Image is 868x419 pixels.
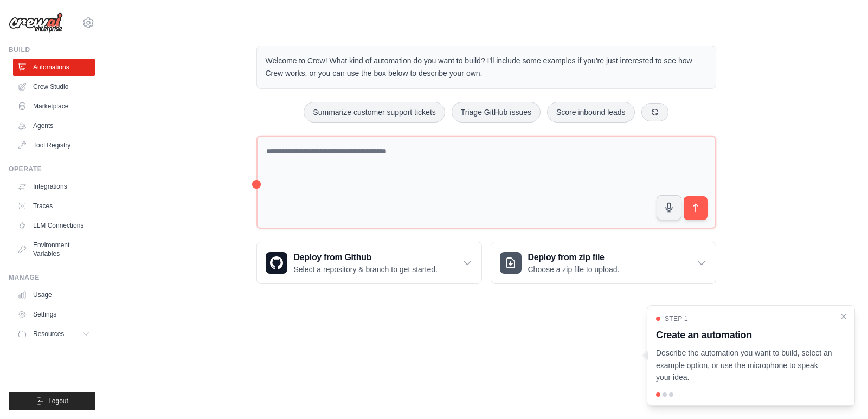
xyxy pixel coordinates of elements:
a: Agents [13,117,95,134]
p: Describe the automation you want to build, select an example option, or use the microphone to spe... [656,347,833,384]
button: Summarize customer support tickets [304,102,445,123]
button: Triage GitHub issues [452,102,541,123]
h3: Deploy from zip file [528,251,620,264]
button: Score inbound leads [547,102,635,123]
button: Resources [13,325,95,343]
h3: Deploy from Github [294,251,438,264]
p: Choose a zip file to upload. [528,264,620,275]
a: Environment Variables [13,236,95,262]
div: Operate [9,165,95,173]
a: Integrations [13,178,95,195]
a: Usage [13,286,95,304]
p: Welcome to Crew! What kind of automation do you want to build? I'll include some examples if you'... [266,55,707,80]
span: Logout [48,397,68,405]
a: Crew Studio [13,78,95,95]
a: Traces [13,197,95,215]
h3: Create an automation [656,327,833,343]
div: Build [9,46,95,54]
a: Marketplace [13,98,95,115]
a: Automations [13,59,95,76]
span: Resources [33,330,64,338]
button: Logout [9,392,95,410]
a: Tool Registry [13,137,95,154]
p: Select a repository & branch to get started. [294,264,438,275]
div: Manage [9,273,95,282]
span: Step 1 [665,314,688,323]
button: Close walkthrough [839,312,848,321]
img: Logo [9,12,63,33]
a: LLM Connections [13,217,95,234]
a: Settings [13,306,95,323]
